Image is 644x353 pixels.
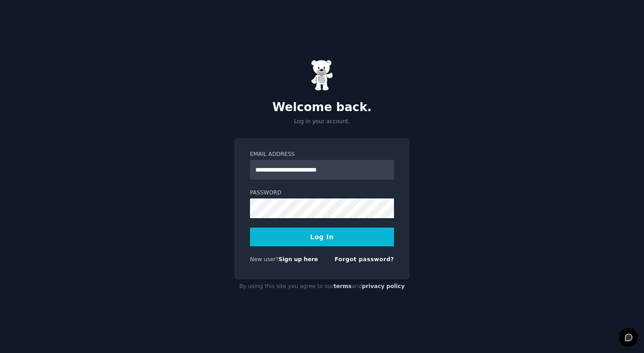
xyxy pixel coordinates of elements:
img: Gummy Bear [311,60,333,91]
a: Forgot password? [335,256,394,263]
a: terms [334,283,352,289]
p: Log in your account. [234,118,410,126]
label: Email Address [250,151,394,159]
button: Log In [250,228,394,246]
div: By using this site you agree to our and [234,280,410,294]
label: Password [250,189,394,197]
span: New user? [250,256,279,263]
a: privacy policy [362,283,405,289]
a: Sign up here [279,256,318,263]
h2: Welcome back. [234,100,410,115]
